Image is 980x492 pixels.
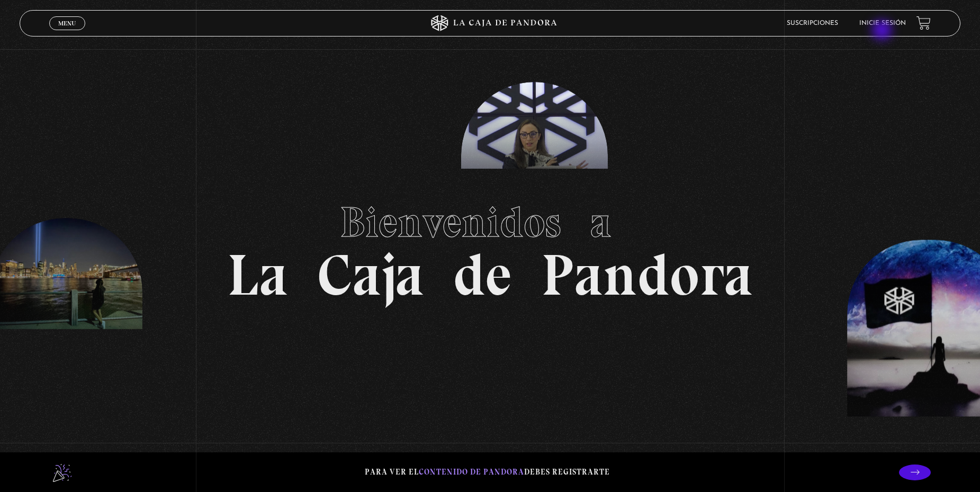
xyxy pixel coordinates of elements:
h1: La Caja de Pandora [227,188,753,304]
a: Suscripciones [787,20,838,26]
span: contenido de Pandora [419,467,524,477]
span: Bienvenidos a [340,197,641,248]
a: Inicie sesión [859,20,906,26]
span: Cerrar [55,29,79,36]
a: View your shopping cart [916,16,931,30]
span: Menu [58,20,76,26]
p: Para ver el debes registrarte [365,465,610,479]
